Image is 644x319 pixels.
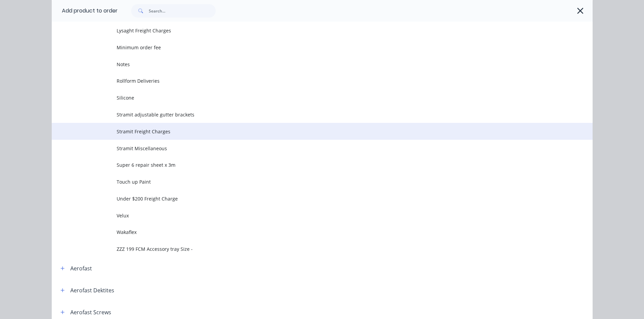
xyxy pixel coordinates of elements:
div: Aerofast Dektites [70,286,114,294]
span: Super 6 repair sheet x 3m [117,161,497,168]
span: Lysaght Freight Charges [117,27,497,34]
div: Aerofast Screws [70,308,111,316]
span: Stramit Miscellaneous [117,145,497,152]
span: Silicone [117,94,497,101]
span: Touch up Paint [117,178,497,185]
span: Under $200 Freight Charge [117,195,497,202]
span: Rollform Deliveries [117,77,497,84]
div: Aerofast [70,264,92,272]
span: Wakaflex [117,229,497,236]
span: Velux [117,212,497,219]
span: Minimum order fee [117,44,497,51]
span: ZZZ 199 FCM Accessory tray Size - [117,245,497,252]
input: Search... [149,4,216,18]
span: Stramit Freight Charges [117,128,497,135]
span: Notes [117,61,497,68]
span: Stramit adjustable gutter brackets [117,111,497,118]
